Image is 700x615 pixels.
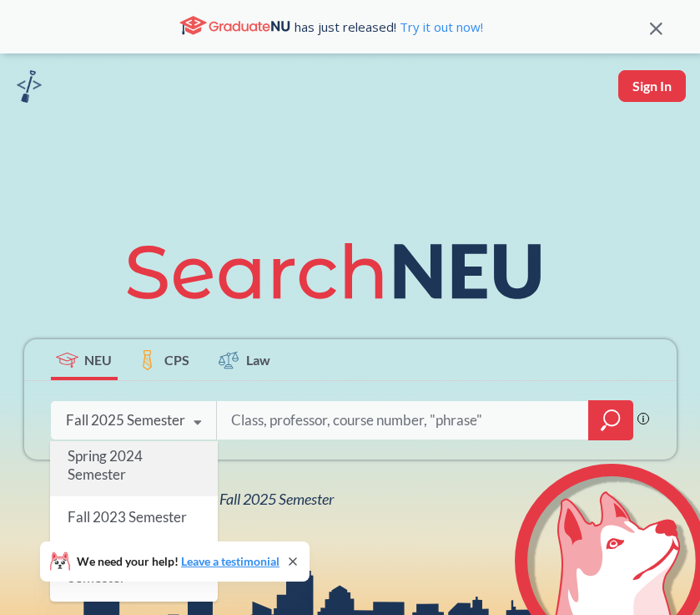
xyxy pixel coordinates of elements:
span: Law [246,350,270,369]
span: View all classes for [66,490,334,508]
a: Leave a testimonial [181,554,279,568]
div: magnifying glass [588,400,633,440]
span: We need your help! [77,556,279,567]
span: Spring 2024 Semester [67,447,142,483]
span: has just released! [295,18,483,36]
a: Try it out now! [396,18,483,35]
span: NEU Fall 2025 Semester [188,490,334,508]
span: Fall 2023 Semester [67,508,186,526]
button: Sign In [618,70,686,102]
a: sandbox logo [17,70,42,108]
img: sandbox logo [17,70,42,103]
div: Fall 2025 Semester [66,411,185,429]
input: Class, professor, course number, "phrase" [229,403,577,438]
span: CPS [164,350,189,369]
svg: magnifying glass [601,409,621,432]
span: NEU [84,350,112,369]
